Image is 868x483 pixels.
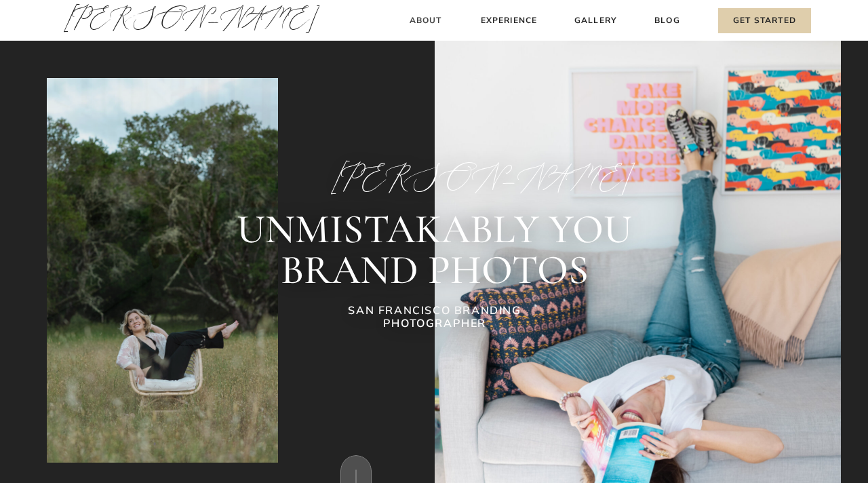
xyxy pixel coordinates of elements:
[479,14,539,28] a: Experience
[652,14,683,28] a: Blog
[573,14,618,28] a: Gallery
[310,304,559,334] h1: SAN FRANCISCO BRANDING PHOTOGRAPHER
[146,209,722,290] h2: UNMISTAKABLY YOU BRAND PHOTOS
[718,8,811,33] a: Get Started
[406,14,446,28] a: About
[331,161,538,193] h2: [PERSON_NAME]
